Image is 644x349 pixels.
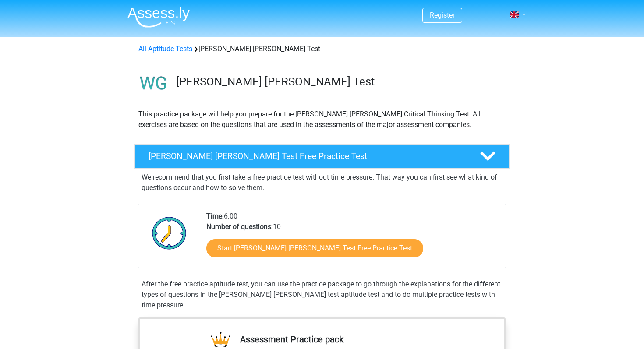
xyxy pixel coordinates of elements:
[138,279,506,310] div: After the free practice aptitude test, you can use the practice package to go through the explana...
[127,7,190,28] img: Assessly
[176,75,502,88] h3: [PERSON_NAME] [PERSON_NAME] Test
[142,172,502,193] p: We recommend that you first take a free practice test without time pressure. That way you can fir...
[147,211,191,255] img: Clock
[138,45,192,53] a: All Aptitude Tests
[135,44,509,54] div: [PERSON_NAME] [PERSON_NAME] Test
[206,212,224,220] b: Time:
[430,11,455,19] a: Register
[135,65,172,102] img: watson glaser test
[149,151,466,161] h4: [PERSON_NAME] [PERSON_NAME] Test Free Practice Test
[200,211,505,268] div: 6:00 10
[206,239,423,257] a: Start [PERSON_NAME] [PERSON_NAME] Test Free Practice Test
[131,144,513,169] a: [PERSON_NAME] [PERSON_NAME] Test Free Practice Test
[138,109,506,130] p: This practice package will help you prepare for the [PERSON_NAME] [PERSON_NAME] Critical Thinking...
[206,222,273,231] b: Number of questions:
